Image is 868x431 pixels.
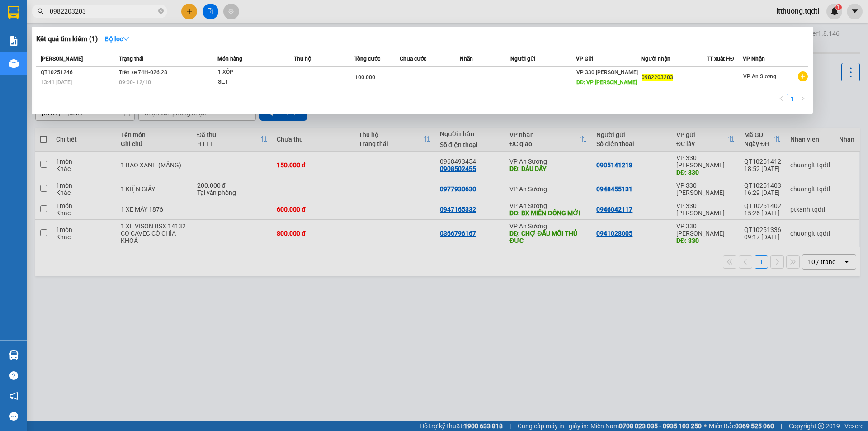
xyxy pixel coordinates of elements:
span: down [123,36,129,42]
span: close-circle [158,8,164,14]
strong: Bộ lọc [105,35,129,43]
li: Previous Page [776,94,787,104]
span: 100.000 [355,74,375,81]
span: Thu hộ [294,56,311,62]
span: 09:00 - 12/10 [119,79,151,85]
div: QT10251246 [41,68,116,77]
span: VP Gửi [576,56,593,62]
span: TT xuất HĐ [707,56,734,62]
div: SL: 1 [218,77,286,87]
button: Bộ lọcdown [98,32,137,46]
img: logo-vxr [8,6,19,19]
img: warehouse-icon [9,59,19,68]
span: plus-circle [798,71,808,81]
button: left [776,94,787,104]
span: left [778,96,784,101]
span: Nhãn [460,56,473,62]
span: Người gửi [510,56,535,62]
span: notification [9,392,18,400]
span: right [800,96,806,101]
span: Tổng cước [354,56,380,62]
span: Chưa cước [400,56,426,62]
span: [PERSON_NAME] [41,56,83,62]
div: 1 XỐP [218,67,286,77]
span: VP An Sương [743,73,776,80]
a: 1 [787,94,797,104]
span: VP 330 [PERSON_NAME] [576,69,638,76]
img: solution-icon [9,36,19,46]
span: 0982203203 [642,74,673,81]
img: warehouse-icon [9,350,19,360]
span: question-circle [9,371,18,380]
span: Trên xe 74H-026.28 [119,69,167,76]
span: Trạng thái [119,56,143,62]
span: VP Nhận [743,56,765,62]
input: Tìm tên, số ĐT hoặc mã đơn [50,6,156,16]
span: DĐ: VP [PERSON_NAME] [576,79,637,85]
span: Người nhận [641,56,670,62]
span: search [38,8,44,14]
h3: Kết quả tìm kiếm ( 1 ) [36,34,98,44]
span: close-circle [158,7,164,16]
span: Món hàng [217,56,242,62]
span: message [9,412,18,421]
span: 13:41 [DATE] [41,79,72,85]
li: 1 [787,94,797,104]
li: Next Page [797,94,808,104]
button: right [797,94,808,104]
